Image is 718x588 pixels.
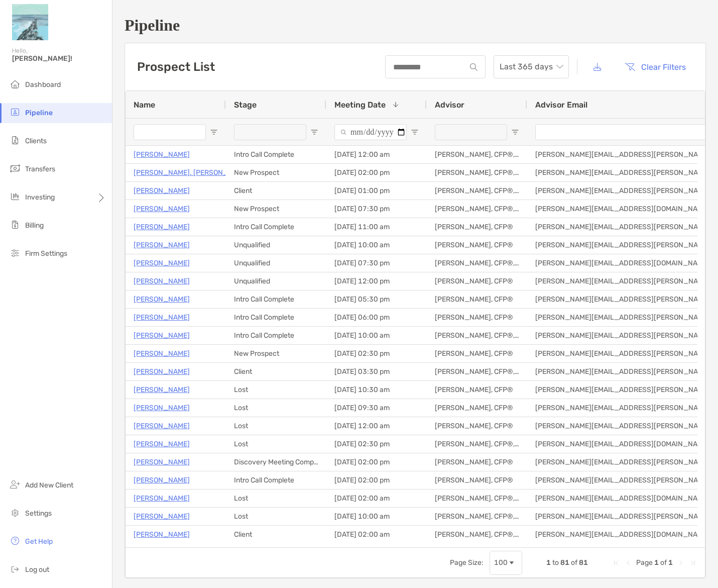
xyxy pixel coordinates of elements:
[226,489,326,507] div: Lost
[134,383,190,396] p: [PERSON_NAME]
[226,471,326,489] div: Intro Call Complete
[25,249,67,258] span: Firm Settings
[12,4,48,40] img: Zoe Logo
[9,247,21,259] img: firm-settings icon
[226,218,326,236] div: Intro Call Complete
[25,193,55,202] span: Investing
[427,526,527,543] div: [PERSON_NAME], CFP®, CHFC®, CDFA
[25,565,49,574] span: Log out
[9,190,21,203] img: investing icon
[25,165,55,173] span: Transfers
[9,535,21,547] img: get-help icon
[226,309,326,326] div: Intro Call Complete
[427,327,527,344] div: [PERSON_NAME], CFP®, CFSLA
[226,327,326,344] div: Intro Call Complete
[134,124,206,140] input: Name Filter Input
[326,471,427,489] div: [DATE] 02:00 pm
[427,146,527,163] div: [PERSON_NAME], CFP®, CFSLA
[226,200,326,218] div: New Prospect
[134,492,190,505] a: [PERSON_NAME]
[226,363,326,380] div: Client
[226,526,326,543] div: Client
[617,56,693,78] button: Clear Filters
[9,563,21,575] img: logout icon
[134,365,190,378] a: [PERSON_NAME]
[25,481,73,489] span: Add New Client
[427,218,527,236] div: [PERSON_NAME], CFP®
[494,558,508,567] div: 100
[326,363,427,380] div: [DATE] 03:30 pm
[535,100,587,110] span: Advisor Email
[427,309,527,326] div: [PERSON_NAME], CFP®
[326,526,427,543] div: [DATE] 02:00 am
[226,272,326,290] div: Unqualified
[134,293,190,306] a: [PERSON_NAME]
[226,508,326,525] div: Lost
[427,508,527,525] div: [PERSON_NAME], CFP®, CFSLA
[490,551,522,575] div: Page Size
[134,420,190,432] a: [PERSON_NAME]
[326,309,427,326] div: [DATE] 06:00 pm
[134,203,190,215] a: [PERSON_NAME]
[326,399,427,417] div: [DATE] 09:30 am
[134,474,190,486] a: [PERSON_NAME]
[134,528,190,541] p: [PERSON_NAME]
[134,510,190,523] a: [PERSON_NAME]
[660,558,667,567] span: of
[134,347,190,360] a: [PERSON_NAME]
[234,100,257,110] span: Stage
[25,221,44,230] span: Billing
[500,56,563,78] span: Last 365 days
[226,164,326,181] div: New Prospect
[427,200,527,218] div: [PERSON_NAME], CFP®, CHFC®, CDFA
[134,402,190,414] p: [PERSON_NAME]
[226,453,326,471] div: Discovery Meeting Complete
[226,236,326,254] div: Unqualified
[210,128,218,136] button: Open Filter Menu
[134,166,250,179] a: [PERSON_NAME]. [PERSON_NAME]
[9,219,21,231] img: billing icon
[134,275,190,287] p: [PERSON_NAME]
[427,435,527,453] div: [PERSON_NAME], CFP®, CHFC®, CDFA
[226,345,326,362] div: New Prospect
[427,363,527,380] div: [PERSON_NAME], CFP®, CFSLA
[9,134,21,146] img: clients icon
[427,453,527,471] div: [PERSON_NAME], CFP®
[134,329,190,342] a: [PERSON_NAME]
[226,399,326,417] div: Lost
[9,106,21,118] img: pipeline icon
[226,254,326,272] div: Unqualified
[579,558,588,567] span: 81
[326,381,427,399] div: [DATE] 10:30 am
[226,417,326,435] div: Lost
[134,257,190,269] a: [PERSON_NAME]
[9,507,21,519] img: settings icon
[326,290,427,308] div: [DATE] 05:30 pm
[427,290,527,308] div: [PERSON_NAME], CFP®
[226,146,326,163] div: Intro Call Complete
[668,558,673,567] span: 1
[435,100,464,110] span: Advisor
[226,435,326,453] div: Lost
[689,559,697,567] div: Last Page
[326,508,427,525] div: [DATE] 10:00 am
[427,399,527,417] div: [PERSON_NAME], CFP®
[226,381,326,399] div: Lost
[134,456,190,468] a: [PERSON_NAME]
[636,558,653,567] span: Page
[134,221,190,233] a: [PERSON_NAME]
[427,272,527,290] div: [PERSON_NAME], CFP®
[560,558,569,567] span: 81
[9,478,21,491] img: add_new_client icon
[25,109,53,117] span: Pipeline
[134,148,190,161] a: [PERSON_NAME]
[546,558,551,567] span: 1
[552,558,559,567] span: to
